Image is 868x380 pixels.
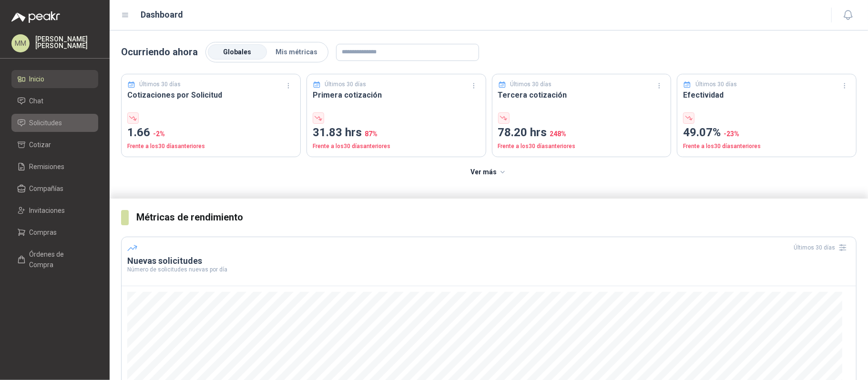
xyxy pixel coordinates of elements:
[127,255,850,267] h3: Nuevas solicitudes
[30,183,64,194] span: Compañías
[498,124,665,142] p: 78.20 hrs
[11,136,98,154] a: Cotizar
[30,227,57,238] span: Compras
[11,245,98,274] a: Órdenes de Compra
[11,201,98,220] a: Invitaciones
[550,130,567,138] span: 248 %
[153,130,165,138] span: -2 %
[30,249,89,270] span: Órdenes de Compra
[11,223,98,241] a: Compras
[224,48,252,56] span: Globales
[695,80,737,89] p: Últimos 30 días
[127,142,295,151] p: Frente a los 30 días anteriores
[11,70,98,88] a: Inicio
[11,180,98,198] a: Compañías
[121,45,198,60] p: Ocurriendo ahora
[683,124,850,142] p: 49.07%
[30,96,44,106] span: Chat
[794,240,850,255] div: Últimos 30 días
[683,142,850,151] p: Frente a los 30 días anteriores
[30,205,65,216] span: Invitaciones
[30,74,45,84] span: Inicio
[136,210,857,225] h3: Métricas de rendimiento
[30,118,62,128] span: Solicitudes
[127,89,295,101] h3: Cotizaciones por Solicitud
[140,80,181,89] p: Últimos 30 días
[683,89,850,101] h3: Efectividad
[313,89,480,101] h3: Primera cotización
[141,8,184,21] h1: Dashboard
[11,92,98,110] a: Chat
[30,161,65,172] span: Remisiones
[510,80,551,89] p: Últimos 30 días
[11,158,98,176] a: Remisiones
[276,48,317,56] span: Mis métricas
[724,130,739,138] span: -23 %
[313,142,480,151] p: Frente a los 30 días anteriores
[127,124,295,142] p: 1.66
[325,80,366,89] p: Últimos 30 días
[365,130,378,138] span: 87 %
[465,163,512,182] button: Ver más
[11,114,98,132] a: Solicitudes
[30,140,51,150] span: Cotizar
[11,34,30,52] div: MM
[127,267,850,272] p: Número de solicitudes nuevas por día
[498,89,665,101] h3: Tercera cotización
[11,11,60,23] img: Logo peakr
[498,142,665,151] p: Frente a los 30 días anteriores
[313,124,480,142] p: 31.83 hrs
[35,36,98,49] p: [PERSON_NAME] [PERSON_NAME]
